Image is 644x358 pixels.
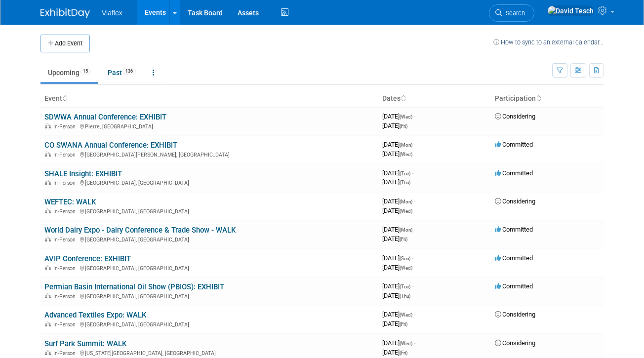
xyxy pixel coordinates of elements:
[382,339,415,347] span: [DATE]
[40,8,90,18] img: ExhibitDay
[400,237,407,242] span: (Fri)
[400,123,407,129] span: (Fri)
[100,63,143,82] a: Past136
[382,178,410,186] span: [DATE]
[40,63,98,82] a: Upcoming15
[53,293,79,300] span: In-Person
[382,150,412,158] span: [DATE]
[44,169,122,178] a: SHALE Insight: EXHIBIT
[382,264,412,271] span: [DATE]
[414,339,415,347] span: -
[44,113,166,121] a: SDWWA Annual Conference: EXHIBIT
[44,320,374,328] div: [GEOGRAPHIC_DATA], [GEOGRAPHIC_DATA]
[495,282,533,290] span: Committed
[44,207,374,215] div: [GEOGRAPHIC_DATA], [GEOGRAPHIC_DATA]
[45,123,51,128] img: In-Person Event
[53,180,79,186] span: In-Person
[495,311,535,318] span: Considering
[400,321,407,327] span: (Fri)
[44,282,224,291] a: Permian Basin International Oil Show (PBIOS): EXHIBIT
[44,150,374,158] div: [GEOGRAPHIC_DATA][PERSON_NAME], [GEOGRAPHIC_DATA]
[45,208,51,213] img: In-Person Event
[536,94,541,102] a: Sort by Participation Type
[400,256,410,261] span: (Sun)
[382,122,407,129] span: [DATE]
[45,265,51,270] img: In-Person Event
[44,292,374,300] div: [GEOGRAPHIC_DATA], [GEOGRAPHIC_DATA]
[382,207,412,214] span: [DATE]
[382,113,415,120] span: [DATE]
[382,292,410,299] span: [DATE]
[44,235,374,243] div: [GEOGRAPHIC_DATA], [GEOGRAPHIC_DATA]
[400,180,410,185] span: (Thu)
[44,339,126,348] a: Surf Park Summit: WALK
[62,94,67,102] a: Sort by Event Name
[382,311,415,318] span: [DATE]
[45,293,51,298] img: In-Person Event
[412,254,413,262] span: -
[400,152,412,157] span: (Wed)
[44,178,374,186] div: [GEOGRAPHIC_DATA], [GEOGRAPHIC_DATA]
[53,321,79,328] span: In-Person
[400,142,412,148] span: (Mon)
[53,152,79,158] span: In-Person
[53,350,79,357] span: In-Person
[382,282,413,290] span: [DATE]
[401,94,405,102] a: Sort by Start Date
[400,293,410,299] span: (Thu)
[493,39,604,46] a: How to sync to an external calendar...
[378,90,491,107] th: Dates
[547,5,594,16] img: David Tesch
[44,226,236,235] a: World Dairy Expo - Dairy Conference & Trade Show - WALK
[382,349,407,356] span: [DATE]
[80,68,91,75] span: 15
[400,350,407,356] span: (Fri)
[502,9,525,17] span: Search
[44,122,374,130] div: Pierre, [GEOGRAPHIC_DATA]
[495,339,535,347] span: Considering
[495,254,533,262] span: Committed
[382,198,415,205] span: [DATE]
[400,341,412,346] span: (Wed)
[400,114,412,119] span: (Wed)
[495,226,533,233] span: Committed
[412,169,413,177] span: -
[400,171,410,176] span: (Tue)
[44,349,374,357] div: [US_STATE][GEOGRAPHIC_DATA], [GEOGRAPHIC_DATA]
[102,9,122,17] span: Viaflex
[491,90,604,107] th: Participation
[382,235,407,242] span: [DATE]
[400,265,412,271] span: (Wed)
[44,254,131,263] a: AVIP Conference: EXHIBIT
[382,226,415,233] span: [DATE]
[45,237,51,241] img: In-Person Event
[53,208,79,215] span: In-Person
[44,311,146,319] a: Advanced Textiles Expo: WALK
[53,265,79,272] span: In-Person
[495,113,535,120] span: Considering
[414,311,415,318] span: -
[414,113,415,120] span: -
[44,198,96,206] a: WEFTEC: WALK
[53,123,79,130] span: In-Person
[44,141,177,150] a: CO SWANA Annual Conference: EXHIBIT
[414,198,415,205] span: -
[495,169,533,177] span: Committed
[122,68,136,75] span: 136
[45,350,51,355] img: In-Person Event
[414,141,415,148] span: -
[382,141,415,148] span: [DATE]
[400,208,412,214] span: (Wed)
[400,199,412,204] span: (Mon)
[45,180,51,185] img: In-Person Event
[44,264,374,272] div: [GEOGRAPHIC_DATA], [GEOGRAPHIC_DATA]
[495,141,533,148] span: Committed
[489,4,534,22] a: Search
[400,227,412,233] span: (Mon)
[382,320,407,327] span: [DATE]
[495,198,535,205] span: Considering
[412,282,413,290] span: -
[382,254,413,262] span: [DATE]
[414,226,415,233] span: -
[40,90,378,107] th: Event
